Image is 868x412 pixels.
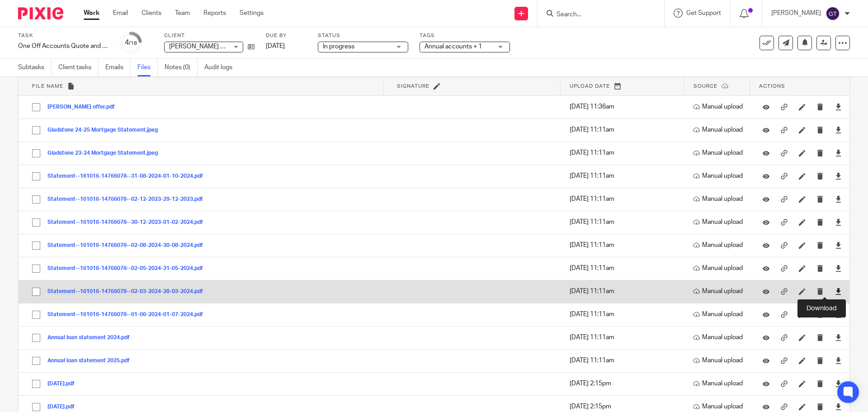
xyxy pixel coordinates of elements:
a: Email [113,9,128,18]
p: [DATE] 2:15pm [570,402,679,411]
span: Actions [759,84,785,89]
p: [DATE] 11:11am [570,356,679,365]
p: [DATE] 11:11am [570,125,679,134]
p: Manual upload [693,379,745,388]
button: [DATE].pdf [47,404,81,410]
input: Select [28,237,45,254]
label: Client [164,32,255,39]
span: Annual accounts + 1 [425,43,482,50]
a: Download [835,333,842,342]
a: Download [835,379,842,388]
a: Download [835,148,842,157]
p: [DATE] 11:11am [570,194,679,204]
img: Pixie [18,7,63,19]
input: Select [28,191,45,208]
a: Download [835,102,842,111]
button: Statement--161016-14766078--02-12-2023-29-12-2023.pdf [47,196,210,203]
span: File name [32,84,63,89]
a: Team [175,9,190,18]
input: Select [28,214,45,231]
p: Manual upload [693,333,745,342]
p: [DATE] 11:11am [570,287,679,296]
a: Client tasks [58,59,99,76]
button: Annual loan statement 2024.pdf [47,335,137,341]
span: [DATE] [266,43,285,49]
a: Subtasks [18,59,52,76]
a: Emails [105,59,131,76]
a: Clients [142,9,161,18]
input: Select [28,145,45,162]
input: Select [28,122,45,139]
a: Files [137,59,158,76]
p: [DATE] 11:11am [570,310,679,319]
p: Manual upload [693,218,745,227]
a: Download [835,402,842,411]
button: Statement--161016-14766078--30-12-2023-01-02-2024.pdf [47,219,210,226]
p: [DATE] 11:11am [570,333,679,342]
a: Work [84,9,99,18]
input: Select [28,168,45,185]
button: Statement--161016-14766078--02-05-2024-31-05-2024.pdf [47,265,210,272]
p: [DATE] 2:15pm [570,379,679,388]
button: Statement--161016-14766078--02-08-2024-30-08-2024.pdf [47,242,210,249]
a: Settings [240,9,264,18]
input: Select [28,306,45,323]
p: [DATE] 11:11am [570,171,679,180]
label: Status [318,32,408,39]
p: Manual upload [693,356,745,365]
p: [DATE] 11:11am [570,218,679,227]
a: Audit logs [204,59,239,76]
input: Select [28,329,45,346]
p: Manual upload [693,287,745,296]
a: Download [835,287,842,296]
p: Manual upload [693,171,745,180]
input: Select [28,260,45,277]
a: Notes (0) [165,59,198,76]
p: [DATE] 11:11am [570,264,679,273]
label: Tags [420,32,510,39]
label: Task [18,32,108,39]
p: [DATE] 11:36am [570,102,679,111]
label: Due by [266,32,307,39]
div: 4 [125,38,137,48]
p: Manual upload [693,264,745,273]
a: Download [835,310,842,319]
span: Signature [397,84,429,89]
button: Gladstone 24-25 Mortgage Statement.jpeg [47,127,165,133]
a: Download [835,264,842,273]
input: Select [28,375,45,393]
button: Gladstone 23-24 Mortgage Statement.jpeg [47,150,165,156]
a: Download [835,125,842,134]
p: Manual upload [693,125,745,134]
a: Download [835,241,842,250]
span: [PERSON_NAME] Living Ltd [169,43,248,50]
span: Source [693,84,717,89]
span: In progress [323,43,354,50]
a: Download [835,194,842,204]
span: Get Support [686,10,721,16]
p: [DATE] 11:11am [570,148,679,157]
div: One Off Accounts Quote and Process [18,42,108,51]
p: Manual upload [693,402,745,411]
p: Manual upload [693,148,745,157]
span: Upload date [570,84,610,89]
button: Statement--161016-14766078--02-03-2024-28-03-2024.pdf [47,289,210,295]
p: [DATE] 11:11am [570,241,679,250]
input: Search [556,11,637,19]
p: Manual upload [693,241,745,250]
button: Annual loan statement 2025.pdf [47,358,137,364]
p: Manual upload [693,310,745,319]
p: [PERSON_NAME] [771,9,821,18]
p: Manual upload [693,102,745,111]
button: [PERSON_NAME] offer.pdf [47,104,122,110]
img: svg%3E [826,6,840,21]
a: Download [835,218,842,227]
a: Download [835,171,842,180]
small: /18 [129,41,137,46]
a: Reports [203,9,226,18]
p: Manual upload [693,194,745,204]
button: Statement--161016-14766078--01-06-2024-01-07-2024.pdf [47,312,210,318]
button: [DATE].pdf [47,381,81,387]
a: Download [835,356,842,365]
